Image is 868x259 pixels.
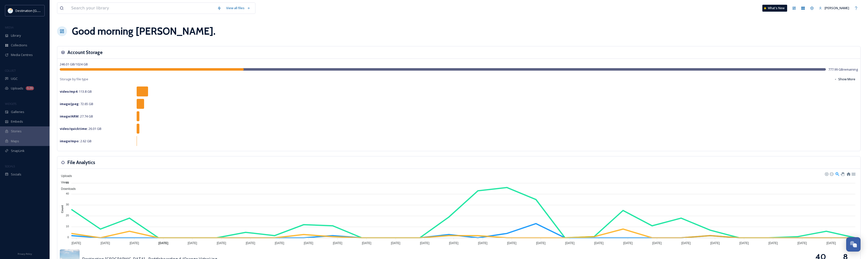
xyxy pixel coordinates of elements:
tspan: [DATE] [449,241,459,245]
tspan: [DATE] [304,241,313,245]
span: 72.65 GB [60,102,93,106]
tspan: [DATE] [246,241,255,245]
div: Panning [841,172,844,175]
tspan: [DATE] [827,241,836,245]
span: SOCIALS [5,164,15,168]
span: 2.62 GB [60,139,92,143]
a: View all files [224,3,253,13]
img: download.png [8,8,13,13]
span: Storage by file type [60,77,88,82]
a: Privacy Policy [18,251,32,257]
tspan: 30 [66,203,69,206]
tspan: [DATE] [623,241,633,245]
strong: video/mp4 : [60,89,78,94]
a: What's New [762,5,787,12]
span: Uploads [11,86,23,91]
span: 246.01 GB / 1024 GB [60,62,88,66]
tspan: [DATE] [275,241,284,245]
tspan: [DATE] [362,241,371,245]
span: Downloads [57,187,76,191]
span: UGC [11,76,18,81]
span: COLLECT [5,69,16,72]
button: Show More [832,74,858,84]
div: Zoom In [825,172,828,175]
tspan: [DATE] [507,241,517,245]
span: Collections [11,43,27,48]
span: Galleries [11,110,24,114]
span: Media Centres [11,53,33,57]
strong: image/ARW : [60,114,79,118]
span: 113.8 GB [60,89,92,94]
tspan: [DATE] [101,241,110,245]
tspan: 10 [66,225,69,228]
tspan: [DATE] [710,241,720,245]
tspan: [DATE] [797,241,807,245]
button: Open Chat [846,237,861,252]
h3: Account Storage [67,49,103,56]
tspan: 0 [67,236,69,239]
span: Privacy Policy [18,252,32,256]
tspan: [DATE] [71,241,81,245]
tspan: [DATE] [158,241,168,245]
span: Destination [GEOGRAPHIC_DATA] [15,8,65,13]
tspan: [DATE] [681,241,691,245]
div: Selection Zoom [835,172,839,176]
tspan: [DATE] [536,241,546,245]
span: SnapLink [11,148,25,153]
tspan: [DATE] [478,241,488,245]
tspan: [DATE] [130,241,139,245]
tspan: [DATE] [594,241,604,245]
span: [PERSON_NAME] [825,6,849,10]
input: Search your library [69,3,215,14]
span: MEDIA [5,26,14,29]
text: Count [61,205,64,213]
a: [PERSON_NAME] [816,3,852,13]
span: WIDGETS [5,102,16,106]
div: Menu [851,172,855,176]
span: Embeds [11,119,23,124]
span: Views [57,181,69,184]
span: Uploads [57,174,72,178]
tspan: [DATE] [768,241,778,245]
span: 26.01 GB [60,126,101,131]
tspan: [DATE] [565,241,575,245]
tspan: [DATE] [652,241,662,245]
tspan: [DATE] [217,241,226,245]
div: Reset Zoom [846,172,850,176]
span: 777.99 GB remaining [828,67,858,72]
span: Maps [11,139,19,144]
span: 27.74 GB [60,114,93,118]
div: 1.2k [26,86,34,90]
tspan: 20 [66,214,69,217]
tspan: [DATE] [188,241,197,245]
h1: Good morning [PERSON_NAME] . [72,24,216,39]
tspan: [DATE] [420,241,429,245]
tspan: [DATE] [333,241,342,245]
tspan: [DATE] [739,241,749,245]
tspan: 40 [66,192,69,195]
strong: video/quicktime : [60,126,88,131]
div: Zoom Out [830,172,833,175]
strong: image/mpo : [60,139,80,143]
h3: File Analytics [67,159,95,166]
span: Library [11,33,21,38]
tspan: 50 [66,181,69,184]
tspan: [DATE] [391,241,400,245]
span: Stories [11,129,22,134]
span: Socials [11,172,21,177]
strong: image/jpeg : [60,102,80,106]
